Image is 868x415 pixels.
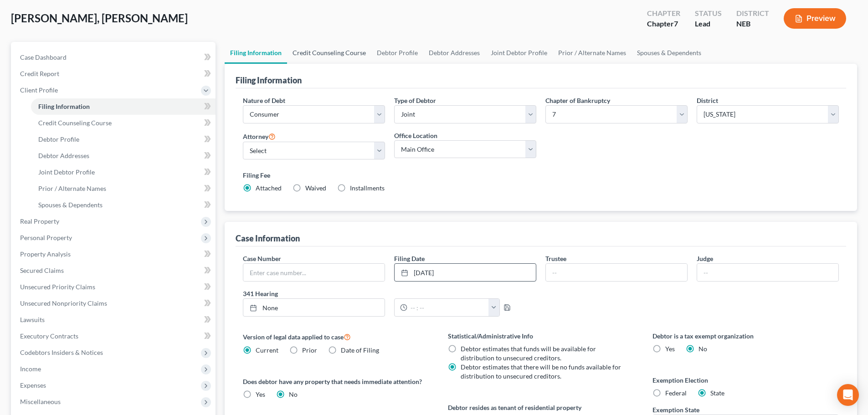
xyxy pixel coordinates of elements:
[20,398,61,405] span: Miscellaneous
[674,19,678,28] span: 7
[371,42,423,64] a: Debtor Profile
[665,345,675,353] span: Yes
[632,42,707,64] a: Spouses & Dependents
[31,164,216,180] a: Joint Debtor Profile
[20,316,45,323] span: Lawsuits
[256,346,278,354] span: Current
[837,384,859,406] div: Open Intercom Messenger
[20,234,72,241] span: Personal Property
[31,131,216,148] a: Debtor Profile
[341,346,379,354] span: Date of Filing
[394,254,425,263] label: Filing Date
[394,131,437,140] label: Office Location
[243,264,385,281] input: Enter case number...
[20,217,59,225] span: Real Property
[20,250,71,258] span: Property Analysis
[13,262,216,279] a: Secured Claims
[20,70,59,77] span: Credit Report
[553,42,632,64] a: Prior / Alternate Names
[31,98,216,115] a: Filing Information
[20,86,58,94] span: Client Profile
[11,11,188,25] span: [PERSON_NAME], [PERSON_NAME]
[13,66,216,82] a: Credit Report
[13,312,216,328] a: Lawsuits
[665,389,687,397] span: Federal
[289,390,298,398] span: No
[20,53,67,61] span: Case Dashboard
[38,168,95,176] span: Joint Debtor Profile
[736,8,769,19] div: District
[736,19,769,29] div: NEB
[350,184,385,192] span: Installments
[448,403,634,412] label: Debtor resides as tenant of residential property
[546,264,687,281] input: --
[20,283,95,291] span: Unsecured Priority Claims
[238,289,541,298] label: 341 Hearing
[545,254,566,263] label: Trustee
[38,119,112,127] span: Credit Counseling Course
[256,184,282,192] span: Attached
[243,170,839,180] label: Filing Fee
[545,96,610,105] label: Chapter of Bankruptcy
[697,264,838,281] input: --
[225,42,287,64] a: Filing Information
[652,331,839,341] label: Debtor is a tax exempt organization
[695,19,722,29] div: Lead
[461,363,621,380] span: Debtor estimates that there will be no funds available for distribution to unsecured creditors.
[394,96,436,105] label: Type of Debtor
[302,346,317,354] span: Prior
[243,299,385,316] a: None
[20,266,64,274] span: Secured Claims
[243,331,429,342] label: Version of legal data applied to case
[305,184,326,192] span: Waived
[485,42,553,64] a: Joint Debtor Profile
[243,254,281,263] label: Case Number
[20,348,103,356] span: Codebtors Insiders & Notices
[652,375,839,385] label: Exemption Election
[461,345,596,362] span: Debtor estimates that funds will be available for distribution to unsecured creditors.
[20,381,46,389] span: Expenses
[13,279,216,295] a: Unsecured Priority Claims
[423,42,485,64] a: Debtor Addresses
[31,115,216,131] a: Credit Counseling Course
[697,254,713,263] label: Judge
[31,180,216,197] a: Prior / Alternate Names
[38,135,79,143] span: Debtor Profile
[287,42,371,64] a: Credit Counseling Course
[647,19,680,29] div: Chapter
[13,328,216,344] a: Executory Contracts
[243,131,276,142] label: Attorney
[243,377,429,386] label: Does debtor have any property that needs immediate attention?
[20,299,107,307] span: Unsecured Nonpriority Claims
[784,8,846,29] button: Preview
[38,102,90,110] span: Filing Information
[13,295,216,312] a: Unsecured Nonpriority Claims
[647,8,680,19] div: Chapter
[256,390,265,398] span: Yes
[699,345,707,353] span: No
[448,331,634,341] label: Statistical/Administrative Info
[236,233,300,244] div: Case Information
[236,75,302,86] div: Filing Information
[31,197,216,213] a: Spouses & Dependents
[13,246,216,262] a: Property Analysis
[20,332,78,340] span: Executory Contracts
[13,49,216,66] a: Case Dashboard
[243,96,285,105] label: Nature of Debt
[38,152,89,159] span: Debtor Addresses
[407,299,489,316] input: -- : --
[38,201,103,209] span: Spouses & Dependents
[710,389,724,397] span: State
[652,405,699,415] label: Exemption State
[695,8,722,19] div: Status
[697,96,718,105] label: District
[395,264,536,281] a: [DATE]
[31,148,216,164] a: Debtor Addresses
[38,184,106,192] span: Prior / Alternate Names
[20,365,41,373] span: Income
